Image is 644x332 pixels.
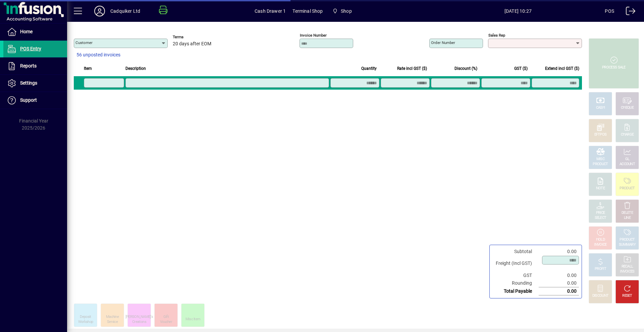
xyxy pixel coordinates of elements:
div: Gift [163,315,169,320]
td: 0.00 [539,287,579,295]
div: Workshop [78,320,93,325]
div: PRODUCT [620,237,635,242]
mat-label: Order number [431,40,455,45]
td: 0.00 [539,279,579,287]
div: PROCESS SALE [602,65,626,70]
span: Description [125,65,146,72]
div: Cadquiker Ltd [110,6,140,16]
span: Quantity [361,65,377,72]
td: 0.00 [539,272,579,279]
div: GL [625,157,630,162]
div: EFTPOS [594,132,607,137]
div: NOTE [596,186,605,191]
div: Voucher [160,320,172,325]
div: INVOICE [594,242,606,247]
div: Service [107,320,118,325]
span: Discount (%) [454,65,477,72]
td: Total Payable [492,287,539,295]
div: SUMMARY [619,242,636,247]
a: Reports [3,58,67,75]
span: Extend incl GST ($) [545,65,579,72]
span: Terminal Shop [292,6,323,16]
div: PRODUCT [620,186,635,191]
td: Subtotal [492,248,539,255]
div: DELETE [622,210,633,216]
div: CHEQUE [621,105,634,110]
span: 56 unposted invoices [76,51,120,58]
div: HOLD [596,237,605,242]
div: CHARGE [621,132,634,137]
td: 0.00 [539,248,579,255]
mat-label: Sales rep [488,33,505,38]
div: PROFIT [595,267,606,272]
mat-label: Customer [75,40,93,45]
td: GST [492,272,539,279]
button: Profile [89,5,110,17]
mat-label: Invoice number [300,33,327,38]
div: RECALL [622,264,633,269]
div: PRICE [596,210,605,216]
div: DISCOUNT [592,293,608,298]
span: Reports [20,63,37,68]
a: Logout [621,1,636,23]
div: Creations [132,320,146,325]
a: Settings [3,75,67,92]
a: Support [3,92,67,109]
button: 56 unposted invoices [74,49,123,61]
span: 20 days after EOM [173,41,211,47]
span: Shop [330,5,355,17]
a: Home [3,23,67,40]
div: Machine [106,315,119,320]
div: CASH [596,105,605,110]
span: Cash Drawer 1 [255,6,286,16]
span: Item [84,65,92,72]
span: Shop [341,6,352,16]
span: Rate incl GST ($) [397,65,427,72]
span: GST ($) [514,65,528,72]
div: Misc Item [185,317,201,322]
div: MISC [596,157,604,162]
div: PRODUCT [593,162,608,167]
div: LINE [624,216,631,221]
span: [DATE] 10:27 [431,6,605,16]
div: SELECT [595,216,606,221]
div: ACCOUNT [620,162,635,167]
span: POS Entry [20,46,41,51]
span: Home [20,29,33,34]
div: Deposit [80,315,91,320]
span: Terms [173,35,213,39]
td: Freight (Incl GST) [492,255,539,272]
td: Rounding [492,279,539,287]
div: [PERSON_NAME]'s [125,315,153,320]
div: POS [605,6,614,16]
span: Support [20,97,37,103]
div: RESET [622,293,632,298]
span: Settings [20,80,37,86]
div: INVOICES [620,269,634,274]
